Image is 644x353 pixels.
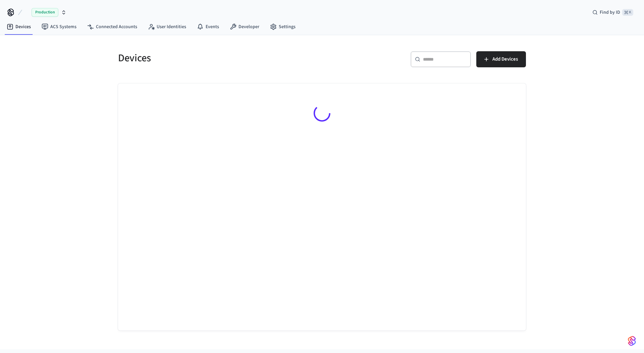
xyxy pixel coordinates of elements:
a: ACS Systems [36,21,82,33]
h5: Devices [118,51,318,65]
div: Find by ID⌘ K [587,6,639,18]
a: Connected Accounts [82,21,143,33]
span: Production [32,8,58,17]
a: Events [192,21,224,33]
a: Developer [224,21,265,33]
a: User Identities [143,21,192,33]
span: Find by ID [600,9,620,16]
img: SeamLogoGradient.69752ec5.svg [628,336,636,346]
span: Add Devices [492,55,518,64]
a: Settings [265,21,301,33]
a: Devices [1,21,36,33]
button: Add Devices [476,51,526,67]
span: ⌘ K [622,9,633,16]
